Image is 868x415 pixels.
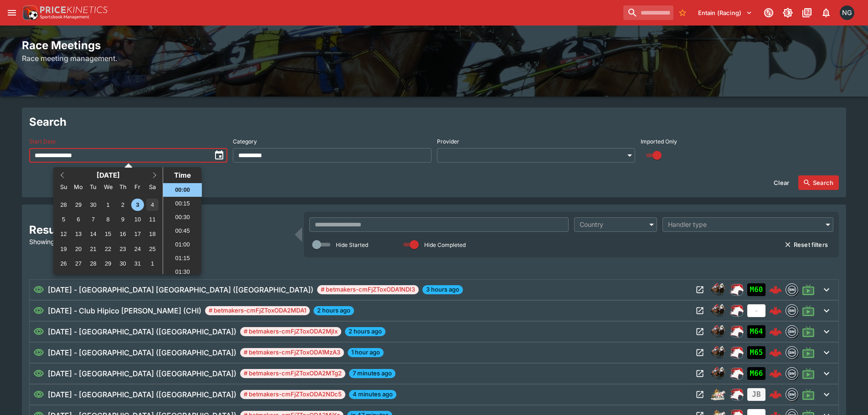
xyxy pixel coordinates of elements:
div: Monday [72,181,85,193]
div: Imported to Jetbet as OPEN [747,346,765,359]
ul: Time [163,183,202,274]
span: 2 hours ago [313,306,354,315]
div: ParallelRacing Handler [729,282,744,297]
img: logo-cerberus--red.svg [769,325,782,338]
input: search [623,5,673,20]
div: Time [165,171,199,179]
li: 00:45 [163,224,202,238]
div: Choose Saturday, October 25th, 2025 [146,243,159,255]
span: 7 minutes ago [349,369,395,378]
div: Choose Tuesday, October 28th, 2025 [87,257,99,270]
button: Open Meeting [693,282,707,297]
div: Choose Sunday, October 5th, 2025 [57,213,70,225]
div: Choose Friday, October 3rd, 2025 [131,199,144,211]
svg: Live [802,367,815,380]
div: Wednesday [102,181,114,193]
div: Country [580,220,642,229]
div: Choose Sunday, October 19th, 2025 [57,243,70,255]
div: Choose Wednesday, October 1st, 2025 [102,199,114,211]
button: Open Meeting [693,303,707,318]
div: Choose Tuesday, October 14th, 2025 [87,228,99,240]
div: betmakers [786,346,798,359]
div: Choose Saturday, October 11th, 2025 [146,213,159,225]
span: # betmakers-cmFjZToxODA2MjIx [240,327,341,336]
h6: [DATE] - [GEOGRAPHIC_DATA] ([GEOGRAPHIC_DATA]) [48,389,236,400]
button: open drawer [4,5,20,21]
span: 1 hour ago [348,348,384,357]
div: betmakers [786,325,798,338]
div: Choose Monday, October 13th, 2025 [72,228,85,240]
svg: Live [802,325,815,338]
div: Imported to Jetbet as OPEN [747,325,765,338]
button: Open Meeting [693,324,707,339]
div: Choose Saturday, October 4th, 2025 [146,199,159,211]
button: No Bookmarks [675,5,690,20]
div: Choose Date and Time [53,167,201,274]
button: Toggle light/dark mode [780,5,796,21]
div: Choose Sunday, October 26th, 2025 [57,257,70,270]
button: Clear [768,175,795,190]
li: 01:15 [163,251,202,265]
svg: Visible [33,347,44,358]
div: Choose Thursday, October 23rd, 2025 [117,243,129,255]
img: racing.png [729,366,744,381]
img: betmakers.png [786,326,798,338]
p: Start Date [29,138,56,145]
span: # betmakers-cmFjZToxODA2MTg2 [240,369,345,378]
button: Reset filters [779,237,833,252]
div: horse_racing [711,303,725,318]
button: Open Meeting [693,366,707,381]
button: Open Meeting [693,387,707,402]
div: Thursday [117,181,129,193]
div: betmakers [786,367,798,380]
div: Tuesday [87,181,99,193]
span: # betmakers-cmFjZToxODA2NDc5 [240,390,345,399]
img: racing.png [729,324,744,339]
li: 00:00 [163,183,202,197]
img: PriceKinetics Logo [20,4,38,22]
li: 01:00 [163,238,202,251]
div: harness_racing [711,387,725,402]
img: horse_racing.png [711,345,725,360]
div: betmakers [786,283,798,296]
img: betmakers.png [786,389,798,400]
span: 3 hours ago [422,285,463,294]
li: 01:30 [163,265,202,279]
h6: [DATE] - [GEOGRAPHIC_DATA] [GEOGRAPHIC_DATA] ([GEOGRAPHIC_DATA]) [48,284,313,295]
h6: [DATE] - [GEOGRAPHIC_DATA] ([GEOGRAPHIC_DATA]) [48,368,236,379]
div: horse_racing [711,282,725,297]
div: Choose Thursday, October 2nd, 2025 [117,199,129,211]
span: 4 minutes ago [349,390,396,399]
div: betmakers [786,304,798,317]
div: Choose Wednesday, October 8th, 2025 [102,213,114,225]
div: Choose Friday, October 24th, 2025 [131,243,144,255]
div: Choose Monday, September 29th, 2025 [72,199,85,211]
button: Notifications [818,5,834,21]
img: horse_racing.png [711,366,725,381]
p: Hide Started [336,241,368,249]
h2: Search [29,115,839,129]
div: Choose Thursday, October 9th, 2025 [117,213,129,225]
div: horse_racing [711,345,725,360]
div: Choose Monday, October 27th, 2025 [72,257,85,270]
svg: Visible [33,326,44,337]
img: horse_racing.png [711,324,725,339]
img: betmakers.png [786,284,798,296]
div: Friday [131,181,144,193]
button: Nick Goss [837,3,857,23]
h2: Race Meetings [22,38,846,52]
div: Choose Wednesday, October 22nd, 2025 [102,243,114,255]
p: Hide Completed [424,241,466,249]
img: horse_racing.png [711,282,725,297]
div: Choose Friday, October 10th, 2025 [131,213,144,225]
svg: Live [802,283,815,296]
div: Choose Tuesday, October 21st, 2025 [87,243,99,255]
div: ParallelRacing Handler [729,303,744,318]
img: racing.png [729,345,744,360]
button: Open Meeting [693,345,707,360]
span: 2 hours ago [345,327,385,336]
h6: [DATE] - [GEOGRAPHIC_DATA] ([GEOGRAPHIC_DATA]) [48,326,236,337]
svg: Live [802,388,815,401]
img: logo-cerberus--red.svg [769,304,782,317]
span: # betmakers-cmFjZToxODA1MzA3 [240,348,344,357]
